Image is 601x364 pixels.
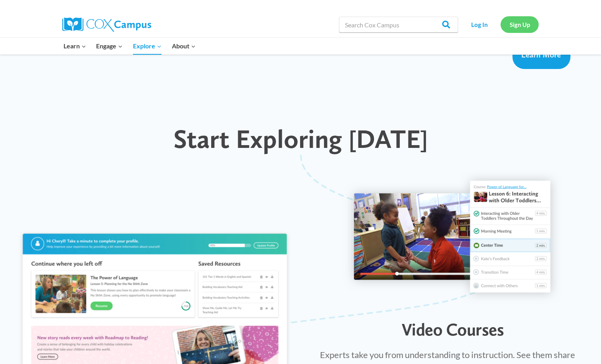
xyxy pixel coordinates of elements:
[501,16,539,33] a: Sign Up
[91,38,128,54] button: Child menu of Engage
[339,17,458,33] input: Search Cox Campus
[62,17,151,32] img: Cox Campus
[58,38,91,54] button: Child menu of Learn
[402,319,504,340] span: Video Courses
[521,50,561,59] span: Learn More
[128,38,167,54] button: Child menu of Explore
[343,170,562,304] img: course-video-preview
[58,38,200,54] nav: Primary Navigation
[462,16,497,33] a: Log In
[462,16,539,33] nav: Secondary Navigation
[167,38,201,54] button: Child menu of About
[173,123,428,154] span: Start Exploring [DATE]
[512,41,570,69] a: Learn More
